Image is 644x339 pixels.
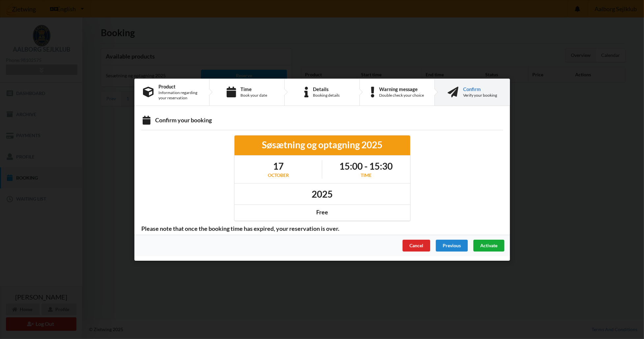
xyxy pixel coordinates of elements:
[379,86,424,91] div: Warning message
[141,116,503,125] div: Confirm your booking
[239,208,405,216] div: Free
[463,86,497,91] div: Confirm
[158,90,201,100] div: Information regarding your reservation
[240,86,267,91] div: Time
[480,242,497,248] span: Activate
[267,172,289,179] div: October
[267,160,289,172] h1: 17
[312,188,333,200] h1: 2025
[137,225,344,232] span: Please note that once the booking time has expired, your reservation is over.
[402,239,430,251] div: Cancel
[158,84,201,89] div: Product
[313,92,340,98] div: Booking details
[313,86,340,91] div: Details
[339,160,393,172] h1: 15:00 - 15:30
[339,172,393,179] div: Time
[239,139,405,151] div: Søsætning og optagning 2025
[379,92,424,98] div: Double check your choice
[435,239,467,251] div: Previous
[463,92,497,98] div: Verify your booking
[240,92,267,98] div: Book your date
